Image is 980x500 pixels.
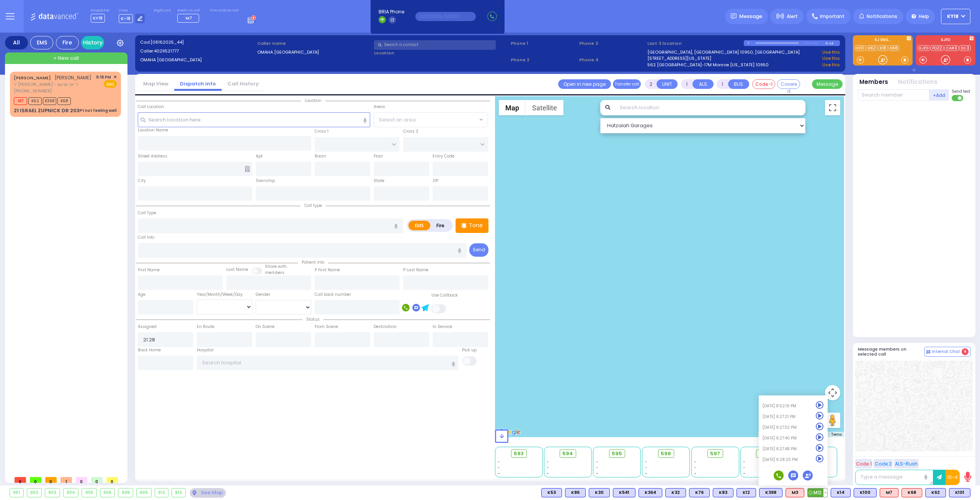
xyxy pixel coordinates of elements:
[82,489,96,497] div: 905
[787,13,798,20] span: Alert
[931,45,944,51] a: FD22
[867,13,897,20] span: Notifications
[962,348,969,355] span: 4
[210,8,239,13] label: Fire units on call
[140,57,255,63] label: OMAHA [GEOGRAPHIC_DATA]
[374,153,383,159] label: Floor
[154,8,171,13] label: Night unit
[831,488,851,497] div: BLS
[880,488,898,497] div: ALS
[889,45,899,51] a: K68
[763,403,796,409] div: [DATE] 8:52:19 PM
[949,488,970,497] div: BLS
[138,104,164,110] label: Call Location
[298,259,328,265] span: Patient info
[925,488,946,497] div: BLS
[880,488,898,497] div: M7
[43,97,56,105] span: K398
[138,292,145,298] label: Age
[647,55,711,62] a: [STREET_ADDRESS][US_STATE]
[14,107,80,115] div: 21 ISRAEL ZUPNICK DR 203
[924,347,970,357] button: Internal Chat 4
[315,324,338,330] label: From Scene
[825,385,840,400] button: Map camera controls
[138,178,146,184] label: City
[430,221,451,230] label: Fire
[694,470,696,476] span: -
[926,350,930,354] img: comment-alt.png
[60,477,72,483] span: 1
[786,488,804,497] div: M3
[469,243,488,257] button: Send
[104,80,117,88] span: EMS
[689,488,710,497] div: BLS
[174,80,222,87] a: Dispatch info
[155,489,168,497] div: 912
[177,8,201,13] label: Medic on call
[932,349,960,354] span: Internal Chat
[743,470,745,476] span: -
[854,488,877,497] div: BLS
[596,459,598,465] span: -
[946,470,960,485] button: 10-4
[256,324,274,330] label: On Scene
[154,48,179,54] span: 4029521777
[822,62,840,68] a: Use this
[119,14,133,23] span: K-18
[737,488,756,497] div: BLS
[265,264,287,269] small: Share with
[226,267,248,273] label: Last Name
[613,488,635,497] div: BLS
[639,488,662,497] div: BLS
[808,489,827,497] span: M12
[408,221,431,230] label: EMS
[497,427,522,437] a: Open this area in Google Maps (opens a new window)
[613,79,641,89] button: Transfer call
[919,13,929,20] span: Help
[30,36,53,49] div: EMS
[777,79,800,89] button: Covered
[613,488,635,497] div: K541
[547,459,549,465] span: -
[190,488,226,498] div: See map
[138,234,154,241] label: Call Info
[374,40,496,50] input: Search a contact
[315,128,328,134] label: Cross 1
[222,80,265,87] a: Call History
[731,13,737,19] img: message.svg
[498,459,500,465] span: -
[56,36,79,49] div: Fire
[197,356,459,370] input: Search hospital
[763,435,797,441] div: [DATE] 9:27:40 PM
[825,413,840,428] button: Drag Pegman onto the map to open Street View
[379,8,404,15] span: BRIA Phone
[855,45,866,51] a: K101
[186,15,192,21] span: M7
[562,450,573,457] span: 594
[645,459,647,465] span: -
[874,459,893,469] button: Code 2
[55,74,91,81] span: [PERSON_NAME]
[739,13,762,20] span: Message
[929,89,949,101] button: +Add
[689,488,710,497] div: K76
[138,210,156,216] label: Call Type
[825,40,840,46] div: K-14
[665,488,686,497] div: K32
[499,100,526,115] button: Show street map
[902,488,922,497] div: K68
[5,36,28,49] div: All
[825,100,840,115] button: Toggle fullscreen view
[743,465,745,470] span: -
[138,153,167,159] label: Street Address
[947,13,959,20] span: KY18
[10,489,23,497] div: 901
[257,49,372,56] label: OMAHA [GEOGRAPHIC_DATA]
[959,45,971,51] a: DC3
[547,470,549,476] span: -
[786,488,804,497] div: ALS
[27,489,42,497] div: 902
[137,489,151,497] div: 909
[433,153,454,159] label: Entry Code
[565,488,586,497] div: K86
